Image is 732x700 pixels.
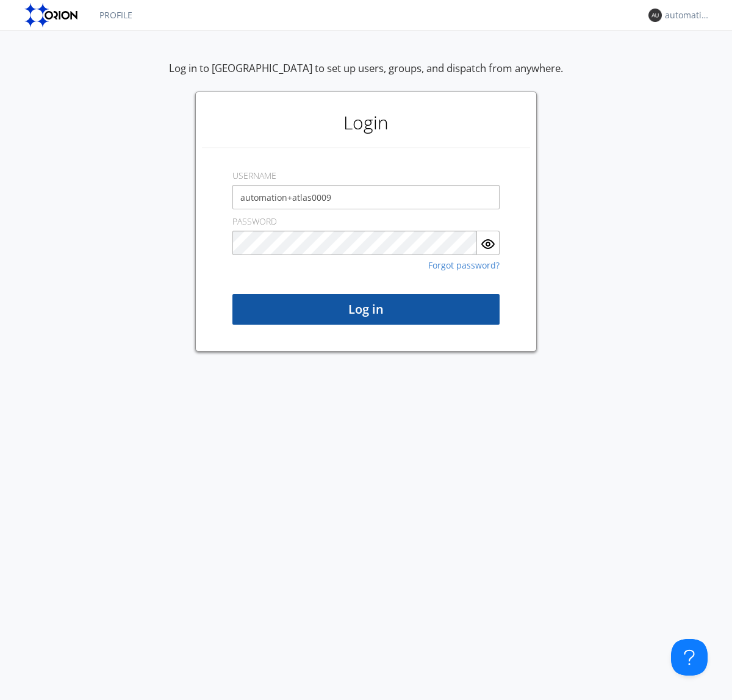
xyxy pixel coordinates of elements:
input: Password [232,231,477,255]
div: automation+atlas0009 [665,9,711,21]
div: Log in to [GEOGRAPHIC_DATA] to set up users, groups, and dispatch from anywhere. [169,61,563,92]
img: eye.svg [481,237,495,251]
button: Log in [232,294,500,325]
iframe: Toggle Customer Support [671,639,708,676]
img: orion-labs-logo.svg [24,3,81,27]
a: Forgot password? [428,261,500,270]
button: Show Password [477,231,500,255]
h1: Login [202,98,530,147]
label: PASSWORD [232,215,277,228]
img: 373638.png [648,9,662,22]
label: USERNAME [232,170,276,182]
